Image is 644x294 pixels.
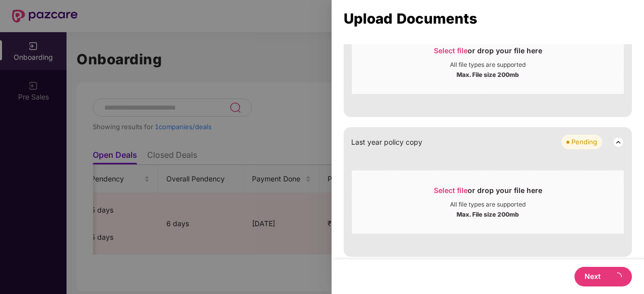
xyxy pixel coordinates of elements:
[352,178,624,226] span: Select fileor drop your file hereAll file types are supportedMax. File size 200mb
[434,186,468,194] span: Select file
[434,46,468,55] span: Select file
[450,61,526,69] div: All file types are supported
[344,13,632,24] div: Upload Documents
[352,38,624,86] span: Select fileor drop your file hereAll file types are supportedMax. File size 200mb
[611,271,623,283] span: loading
[457,69,519,79] div: Max. File size 200mb
[351,137,422,148] span: Last year policy copy
[434,185,542,201] div: or drop your file here
[574,267,632,286] button: Next loading
[457,209,519,219] div: Max. File size 200mb
[612,136,624,148] img: svg+xml;base64,PHN2ZyB3aWR0aD0iMjQiIGhlaWdodD0iMjQiIHZpZXdCb3g9IjAgMCAyNCAyNCIgZmlsbD0ibm9uZSIgeG...
[571,137,597,147] div: Pending
[450,201,526,209] div: All file types are supported
[434,46,542,61] div: or drop your file here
